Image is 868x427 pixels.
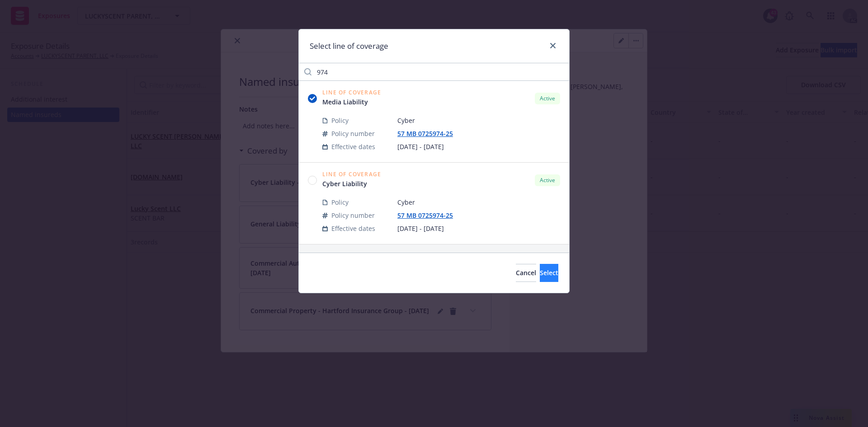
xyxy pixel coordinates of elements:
span: Active [538,94,557,103]
button: Select [540,264,558,282]
span: Policy number [331,129,375,138]
span: Line of Coverage [322,172,381,177]
a: 57 MB 0725974-25 [397,211,460,220]
a: Cyber Liability [322,179,381,188]
span: Cyber [397,116,560,125]
span: Policy [331,116,349,125]
input: Filter by keyword [299,63,569,81]
span: [DATE] - [DATE] [397,224,560,233]
span: Effective dates [331,224,375,233]
span: Effective dates [331,142,375,151]
a: Media Liability [322,97,381,107]
a: close [547,40,558,51]
span: Policy number [331,211,375,220]
span: Policy [331,197,349,207]
span: Cancel [516,268,536,277]
span: Line of Coverage [322,90,381,95]
span: [DATE] - [DATE] [397,142,560,151]
span: Select [540,268,558,277]
a: 57 MB 0725974-25 [397,129,460,138]
span: Active [538,176,557,184]
button: Cancel [516,264,536,282]
h1: Select line of coverage [310,40,388,52]
span: Cyber [397,197,560,207]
